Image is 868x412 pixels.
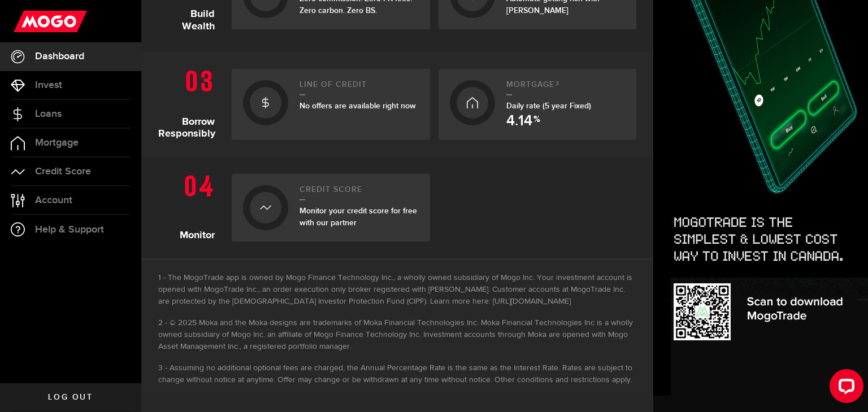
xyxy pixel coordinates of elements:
[300,206,417,227] span: Monitor your credit score for free with our partner
[300,185,419,200] h2: Credit Score
[158,168,223,242] h1: Monitor
[35,109,62,119] span: Loans
[158,63,223,140] h1: Borrow Responsibly
[48,393,93,401] span: Log out
[506,114,532,129] span: 4.14
[555,80,559,87] sup: 3
[158,362,636,386] li: Assuming no additional optional fees are charged, the Annual Percentage Rate is the same as the I...
[35,138,79,148] span: Mortgage
[35,195,72,205] span: Account
[232,69,430,140] a: Line of creditNo offers are available right now
[821,365,868,412] iframe: LiveChat chat widget
[35,166,91,177] span: Credit Score
[300,101,416,111] span: No offers are available right now
[232,174,430,242] a: Credit ScoreMonitor your credit score for free with our partner
[158,272,636,308] li: The MogoTrade app is owned by Mogo Finance Technology Inc., a wholly owned subsidiary of Mogo Inc...
[35,51,84,62] span: Dashboard
[506,80,626,95] h2: Mortgage
[533,115,540,129] span: %
[506,101,591,111] span: Daily rate (5 year Fixed)
[300,80,419,95] h2: Line of credit
[439,69,637,140] a: Mortgage3Daily rate (5 year Fixed) 4.14 %
[35,225,104,235] span: Help & Support
[35,80,62,90] span: Invest
[158,317,636,353] li: © 2025 Moka and the Moka designs are trademarks of Moka Financial Technologies Inc. Moka Financia...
